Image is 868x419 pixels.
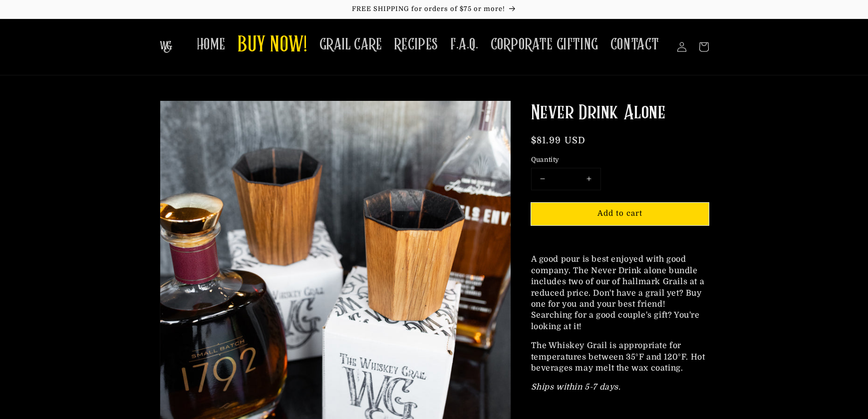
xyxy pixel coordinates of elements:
[491,35,598,54] span: CORPORATE GIFTING
[232,26,313,65] a: BUY NOW!
[444,29,485,60] a: F.A.Q.
[531,383,621,392] em: Ships within 5-7 days.
[450,35,479,54] span: F.A.Q.
[485,29,604,60] a: CORPORATE GIFTING
[319,35,382,54] span: GRAIL CARE
[610,35,659,54] span: CONTACT
[597,209,642,218] span: Add to cart
[604,29,665,60] a: CONTACT
[531,100,709,126] h1: Never Drink Alone
[313,29,388,60] a: GRAIL CARE
[238,32,307,59] span: BUY NOW!
[531,155,709,165] label: Quantity
[191,29,232,60] a: HOME
[197,35,226,54] span: HOME
[531,341,705,373] span: The Whiskey Grail is appropriate for temperatures between 35°F and 120°F. Hot beverages may melt ...
[531,203,709,225] button: Add to cart
[160,41,172,53] img: The Whiskey Grail
[388,29,444,60] a: RECIPES
[531,135,586,145] span: $81.99 USD
[531,254,709,332] p: A good pour is best enjoyed with good company. The Never Drink alone bundle includes two of our o...
[10,5,858,13] p: FREE SHIPPING for orders of $75 or more!
[394,35,438,54] span: RECIPES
